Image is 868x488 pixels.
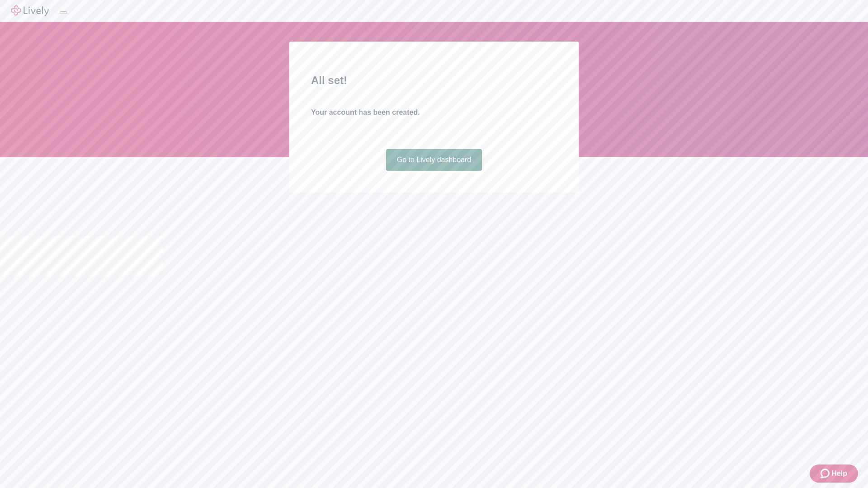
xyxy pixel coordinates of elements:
[311,107,557,118] h4: Your account has been created.
[60,11,67,14] button: Log out
[386,149,482,171] a: Go to Lively dashboard
[311,72,557,89] h2: All set!
[11,5,49,16] img: Lively
[810,465,858,483] button: Zendesk support iconHelp
[831,468,847,479] span: Help
[821,468,831,479] svg: Zendesk support icon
